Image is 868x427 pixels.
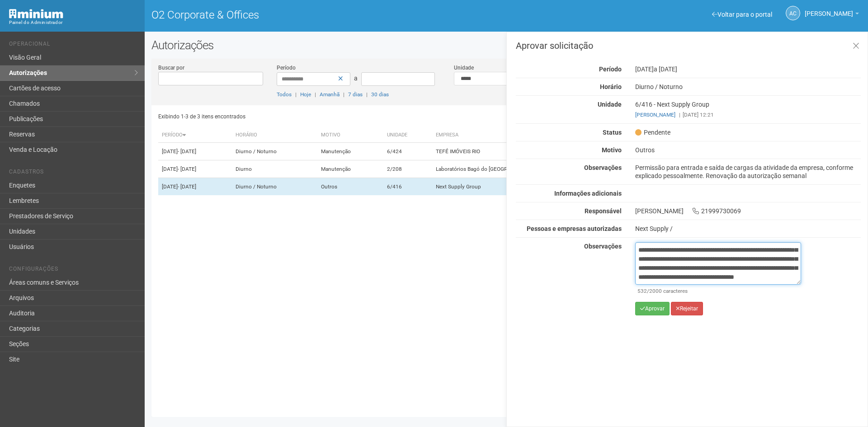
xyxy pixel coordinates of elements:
[628,164,868,180] div: Permissão para entrada e saída de cargas da atividade da empresa, conforme explicado pessoalmente...
[366,91,368,98] span: |
[679,112,680,118] span: |
[454,64,474,72] label: Unidade
[628,65,868,73] div: [DATE]
[628,100,868,119] div: 6/416 - Next Supply Group
[348,91,363,98] a: 7 dias
[9,19,138,27] div: Painel do Administrador
[158,178,232,196] td: [DATE]
[637,287,799,295] div: /2000 caracteres
[315,91,316,98] span: |
[232,178,317,196] td: Diurno / Noturno
[178,166,196,172] span: - [DATE]
[598,101,622,108] strong: Unidade
[585,207,622,215] strong: Responsável
[786,6,800,20] a: AC
[232,143,317,160] td: Diurno / Noturno
[712,11,772,18] a: Voltar para o portal
[516,41,861,50] h3: Aprovar solicitação
[628,207,868,215] div: [PERSON_NAME] 21999730069
[158,143,232,160] td: [DATE]
[9,169,138,178] li: Cadastros
[9,9,63,19] img: Minium
[628,83,868,91] div: Diurno / Noturno
[300,91,311,98] a: Hoje
[317,178,383,196] td: Outros
[432,178,649,196] td: Next Supply Group
[320,91,340,98] a: Amanhã
[635,302,670,315] button: Aprovar
[383,128,432,143] th: Unidade
[277,64,296,72] label: Período
[158,64,184,72] label: Buscar por
[383,143,432,160] td: 6/424
[151,38,861,52] h2: Autorizações
[9,41,138,50] li: Operacional
[635,225,861,233] div: Next Supply /
[554,190,622,197] strong: Informações adicionais
[584,164,622,171] strong: Observações
[599,66,622,73] strong: Período
[317,160,383,178] td: Manutenção
[637,288,647,294] span: 532
[600,83,622,90] strong: Horário
[354,75,358,82] span: a
[635,128,670,136] span: Pendente
[158,110,504,123] div: Exibindo 1-3 de 3 itens encontrados
[151,9,500,21] h1: O2 Corporate & Offices
[9,266,138,275] li: Configurações
[635,111,861,119] div: [DATE] 12:21
[602,146,622,154] strong: Motivo
[383,160,432,178] td: 2/208
[584,243,622,250] strong: Observações
[317,128,383,143] th: Motivo
[232,160,317,178] td: Diurno
[277,91,292,98] a: Todos
[178,148,196,155] span: - [DATE]
[805,1,853,17] span: Ana Carla de Carvalho Silva
[603,129,622,136] strong: Status
[432,143,649,160] td: TEFÉ IMÓVEIS RIO
[628,146,868,154] div: Outros
[654,66,677,73] span: a [DATE]
[295,91,297,98] span: |
[847,37,865,56] a: Fechar
[432,128,649,143] th: Empresa
[383,178,432,196] td: 6/416
[343,91,344,98] span: |
[178,183,196,190] span: - [DATE]
[158,128,232,143] th: Período
[432,160,649,178] td: Laboratórios Bagó do [GEOGRAPHIC_DATA] S.A.
[158,160,232,178] td: [DATE]
[805,11,859,19] a: [PERSON_NAME]
[527,225,622,232] strong: Pessoas e empresas autorizadas
[635,112,675,118] a: [PERSON_NAME]
[232,128,317,143] th: Horário
[371,91,389,98] a: 30 dias
[671,302,703,315] button: Rejeitar
[317,143,383,160] td: Manutenção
